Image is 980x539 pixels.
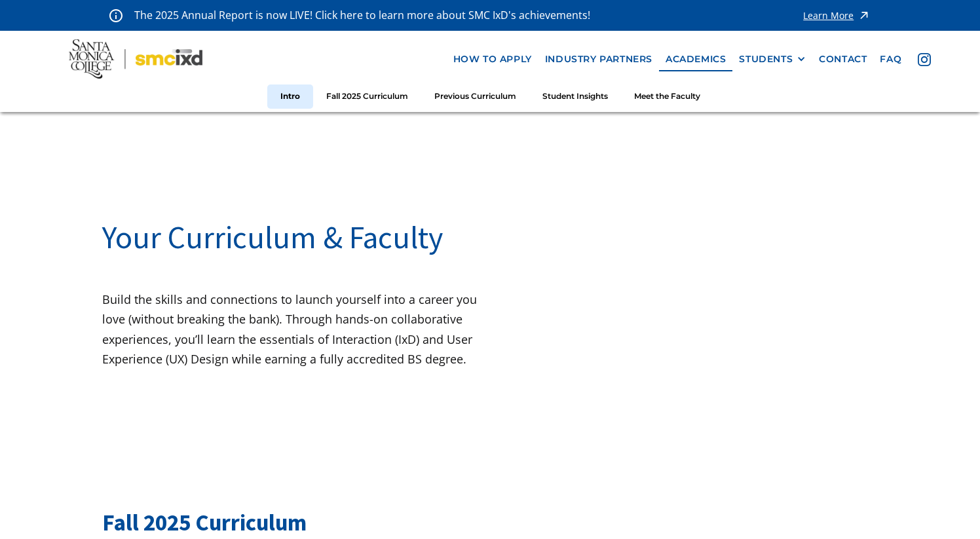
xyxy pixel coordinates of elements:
[739,54,806,65] div: STUDENTS
[659,47,732,71] a: Academics
[421,84,529,109] a: Previous Curriculum
[621,84,713,109] a: Meet the Faculty
[739,54,793,65] div: STUDENTS
[109,9,122,22] img: icon - information - alert
[857,7,871,24] img: icon - arrow - alert
[102,217,443,257] span: Your Curriculum & Faculty
[812,47,873,71] a: contact
[529,84,621,109] a: Student Insights
[918,53,931,66] img: icon - instagram
[447,47,538,71] a: how to apply
[102,507,878,539] h2: Fall 2025 Curriculum
[102,289,491,369] p: Build the skills and connections to launch yourself into a career you love (without breaking the ...
[873,47,908,71] a: faq
[267,84,313,109] a: Intro
[313,84,421,109] a: Fall 2025 Curriculum
[69,39,202,79] img: Santa Monica College - SMC IxD logo
[538,47,659,71] a: industry partners
[803,7,871,24] a: Learn More
[134,7,592,24] p: The 2025 Annual Report is now LIVE! Click here to learn more about SMC IxD's achievements!
[803,11,854,20] div: Learn More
